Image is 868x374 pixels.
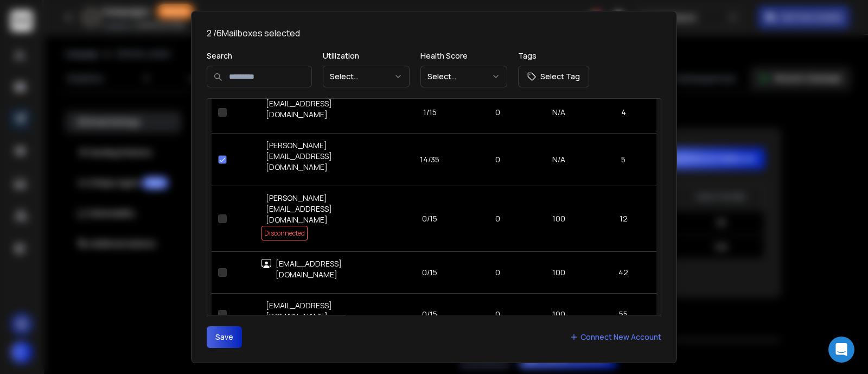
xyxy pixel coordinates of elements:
[475,107,521,118] p: 0
[420,66,507,87] button: Select...
[207,50,312,61] p: Search
[590,91,656,133] td: 4
[323,50,410,61] p: Utilization
[207,27,661,40] p: 2 / 6 Mailboxes selected
[518,50,589,61] p: Tags
[828,337,854,363] div: Open Intercom Messenger
[266,98,385,120] p: [EMAIL_ADDRESS][DOMAIN_NAME]
[392,91,468,133] td: 1/15
[323,66,410,87] button: Select...
[534,107,584,118] p: N/A
[420,50,507,61] p: Health Score
[518,66,589,87] button: Select Tag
